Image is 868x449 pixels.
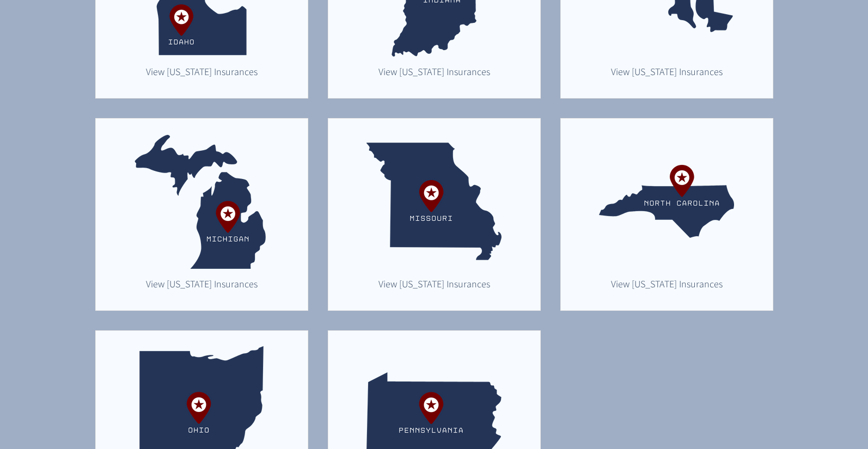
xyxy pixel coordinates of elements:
[611,278,723,290] span: View [US_STATE] Insurances
[378,65,490,78] span: View [US_STATE] Insurances
[146,65,258,78] span: View [US_STATE] Insurances
[366,134,502,269] img: TelebehavioralHealth.US Placeholder
[372,275,496,292] a: View Missouri Insurances
[599,134,734,269] img: TelebehavioralHealth.US Placeholder
[611,65,723,78] span: View [US_STATE] Insurances
[372,63,496,79] a: View Indiana Insurances
[140,275,264,292] a: View Michigan Insurances
[378,278,490,290] span: View [US_STATE] Insurances
[140,63,264,79] a: View Idaho Insurances
[134,134,269,269] img: TelebehavioralHealth.US Placeholder
[605,63,729,79] a: View Maryland Insurances
[605,275,729,292] a: View North Carolina Insurances
[146,278,258,290] span: View [US_STATE] Insurances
